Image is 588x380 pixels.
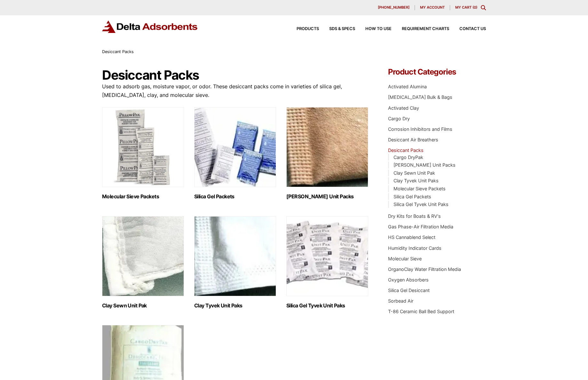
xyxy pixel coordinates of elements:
[455,5,477,10] a: My Cart (0)
[286,194,368,200] h2: [PERSON_NAME] Unit Packs
[102,194,184,200] h2: Molecular Sieve Packets
[392,27,449,31] a: Requirement Charts
[102,303,184,309] h2: Clay Sewn Unit Pak
[393,154,423,160] a: Cargo DryPak
[393,178,439,183] a: Clay Tyvek Unit Paks
[388,245,441,251] a: Humidity Indicator Cards
[194,216,276,309] a: Visit product category Clay Tyvek Unit Paks
[388,298,413,304] a: Sorbead Air
[286,27,319,31] a: Products
[388,256,422,261] a: Molecular Sieve
[481,5,486,10] div: Toggle Modal Content
[388,277,429,282] a: Oxygen Absorbers
[388,288,430,293] a: Silica Gel Desiccant
[194,107,276,187] img: Silica Gel Packets
[319,27,355,31] a: SDS & SPECS
[378,6,409,9] span: [PHONE_NUMBER]
[388,68,486,76] h4: Product Categories
[393,186,446,191] a: Molecular Sieve Packets
[393,170,435,176] a: Clay Sewn Unit Pak
[194,216,276,296] img: Clay Tyvek Unit Paks
[388,116,410,121] a: Cargo Dry
[102,68,369,82] h1: Desiccant Packs
[286,107,368,200] a: Visit product category Clay Kraft Unit Packs
[459,27,486,31] span: Contact Us
[388,266,461,272] a: OrganoClay Water Filtration Media
[388,234,435,240] a: HS Cannablend Select
[393,162,456,168] a: [PERSON_NAME] Unit Packs
[194,303,276,309] h2: Clay Tyvek Unit Paks
[194,107,276,200] a: Visit product category Silica Gel Packets
[393,194,431,199] a: Silica Gel Packets
[286,216,368,309] a: Visit product category Silica Gel Tyvek Unit Paks
[194,194,276,200] h2: Silica Gel Packets
[388,84,427,89] a: Activated Alumina
[102,216,184,309] a: Visit product category Clay Sewn Unit Pak
[102,20,198,33] img: Delta Adsorbents
[286,216,368,296] img: Silica Gel Tyvek Unit Paks
[102,216,184,296] img: Clay Sewn Unit Pak
[365,27,392,31] span: How to Use
[388,105,419,111] a: Activated Clay
[102,49,134,54] span: Desiccant Packs
[402,27,449,31] span: Requirement Charts
[388,213,441,219] a: Dry Kits for Boats & RV's
[388,147,424,153] a: Desiccant Packs
[373,5,415,10] a: [PHONE_NUMBER]
[388,126,452,132] a: Corrosion Inhibitors and Films
[388,309,454,314] a: T-86 Ceramic Ball Bed Support
[474,5,476,10] span: 0
[449,27,486,31] a: Contact Us
[388,94,452,100] a: [MEDICAL_DATA] Bulk & Bags
[286,107,368,187] img: Clay Kraft Unit Packs
[102,107,184,200] a: Visit product category Molecular Sieve Packets
[388,137,438,142] a: Desiccant Air Breathers
[297,27,319,31] span: Products
[355,27,392,31] a: How to Use
[388,224,453,229] a: Gas Phase-Air Filtration Media
[420,6,445,9] span: My account
[286,303,368,309] h2: Silica Gel Tyvek Unit Paks
[102,82,369,99] p: Used to adsorb gas, moisture vapor, or odor. These desiccant packs come in varieties of silica ge...
[415,5,450,10] a: My account
[102,107,184,187] img: Molecular Sieve Packets
[329,27,355,31] span: SDS & SPECS
[393,202,449,207] a: Silica Gel Tyvek Unit Paks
